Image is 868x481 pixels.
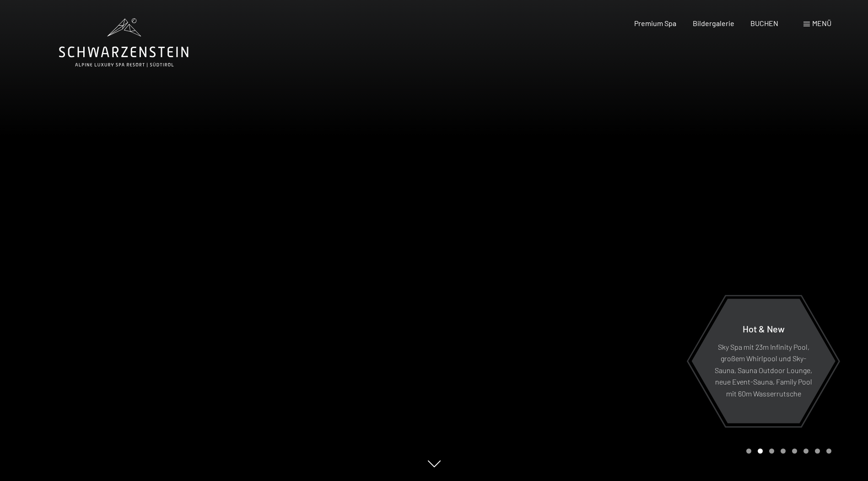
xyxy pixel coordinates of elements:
a: Hot & New Sky Spa mit 23m Infinity Pool, großem Whirlpool und Sky-Sauna, Sauna Outdoor Lounge, ne... [691,298,836,424]
div: Carousel Page 4 [781,449,786,454]
div: Carousel Pagination [743,449,831,454]
div: Carousel Page 8 [826,449,831,454]
div: Carousel Page 3 [769,449,774,454]
a: BUCHEN [750,19,778,27]
div: Carousel Page 6 [803,449,809,454]
p: Sky Spa mit 23m Infinity Pool, großem Whirlpool und Sky-Sauna, Sauna Outdoor Lounge, neue Event-S... [714,341,813,399]
div: Carousel Page 7 [815,449,820,454]
div: Carousel Page 2 (Current Slide) [758,449,763,454]
div: Carousel Page 5 [792,449,797,454]
a: Premium Spa [634,19,676,27]
span: Hot & New [743,323,785,334]
div: Carousel Page 1 [746,449,751,454]
span: Menü [812,19,831,27]
a: Bildergalerie [693,19,734,27]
